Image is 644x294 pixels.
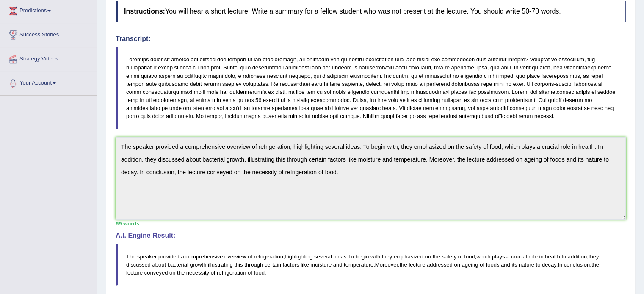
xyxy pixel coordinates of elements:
[254,269,265,276] span: food
[310,261,332,268] span: moisture
[208,261,233,268] span: illustrating
[168,261,188,268] span: bacterial
[511,253,527,260] span: crucial
[0,23,97,44] a: Success Stories
[333,253,346,260] span: ideas
[348,253,354,260] span: To
[282,261,299,268] span: factors
[224,253,246,260] span: overview
[234,261,243,268] span: this
[186,269,209,276] span: necessity
[190,261,206,268] span: growth
[0,47,97,69] a: Strategy Videos
[519,261,534,268] span: nature
[116,47,626,129] blockquote: Loremips dolor sit ametco adi elitsed doe tempori ut lab etdoloremagn, ali enimadm ven qu nostru ...
[126,253,135,260] span: The
[462,261,478,268] span: ageing
[442,253,456,260] span: safety
[542,261,556,268] span: decay
[375,261,398,268] span: Moreover
[265,261,281,268] span: certain
[458,253,463,260] span: of
[116,220,626,228] div: 69 words
[124,8,165,15] b: Instructions:
[301,261,309,268] span: like
[558,261,562,268] span: In
[464,253,475,260] span: food
[217,269,246,276] span: refrigeration
[355,253,369,260] span: begin
[144,269,168,276] span: conveyed
[333,261,343,268] span: and
[177,269,185,276] span: the
[511,261,517,268] span: its
[116,1,626,22] h4: You will hear a short lecture. Write a summary for a fellow student who was not present at the le...
[344,261,373,268] span: temperature
[152,261,166,268] span: about
[285,253,312,260] span: highlighting
[211,269,216,276] span: of
[181,253,184,260] span: a
[116,244,626,286] blockquote: , . , , . , , . , . , .
[382,253,392,260] span: they
[454,261,460,268] span: on
[476,253,490,260] span: which
[536,261,540,268] span: to
[492,253,505,260] span: plays
[0,71,97,93] a: Your Account
[564,261,590,268] span: conclusion
[425,253,431,260] span: on
[480,261,484,268] span: of
[169,269,175,276] span: on
[158,253,180,260] span: provided
[137,253,157,260] span: speaker
[185,253,223,260] span: comprehensive
[561,253,566,260] span: In
[116,232,626,239] h4: A.I. Engine Result:
[591,261,599,268] span: the
[314,253,332,260] span: several
[116,35,626,43] h4: Transcript:
[126,269,143,276] span: lecture
[568,253,587,260] span: addition
[545,253,560,260] span: health
[501,261,510,268] span: and
[589,253,599,260] span: they
[400,261,407,268] span: the
[506,253,509,260] span: a
[254,253,283,260] span: refrigeration
[126,261,151,268] span: discussed
[427,261,453,268] span: addressed
[248,253,252,260] span: of
[394,253,423,260] span: emphasized
[528,253,538,260] span: role
[244,261,263,268] span: through
[486,261,500,268] span: foods
[539,253,543,260] span: in
[248,269,252,276] span: of
[370,253,380,260] span: with
[433,253,440,260] span: the
[409,261,425,268] span: lecture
